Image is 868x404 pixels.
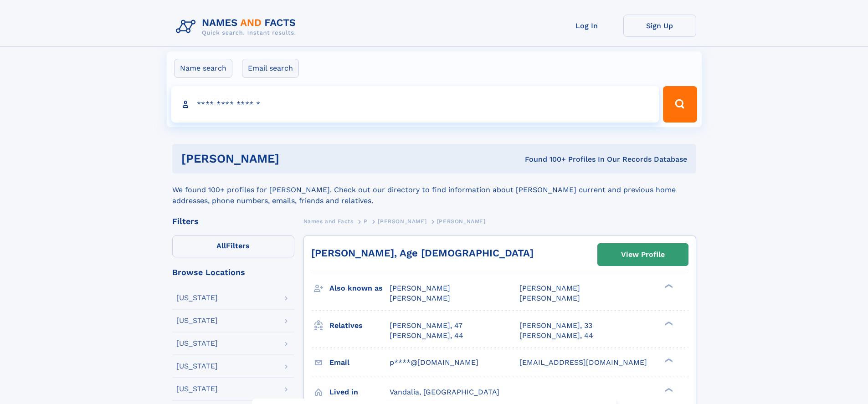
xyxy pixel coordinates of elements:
[390,294,450,302] span: [PERSON_NAME]
[663,357,673,363] div: ❯
[329,355,390,370] h3: Email
[303,215,354,227] a: Names and Facts
[364,218,368,225] span: P
[172,174,696,206] div: We found 100+ profiles for [PERSON_NAME]. Check out our directory to find information about [PERS...
[329,281,390,296] h3: Also known as
[623,15,696,37] a: Sign Up
[519,358,647,367] span: [EMAIL_ADDRESS][DOMAIN_NAME]
[663,283,673,289] div: ❯
[437,218,486,225] span: [PERSON_NAME]
[172,268,294,276] div: Browse Locations
[329,318,390,333] h3: Relatives
[378,218,426,225] span: [PERSON_NAME]
[242,59,299,78] label: Email search
[663,387,673,393] div: ❯
[598,244,688,266] a: View Profile
[390,331,463,341] a: [PERSON_NAME], 44
[390,388,499,396] span: Vandalia, [GEOGRAPHIC_DATA]
[216,241,226,250] span: All
[402,154,687,164] div: Found 100+ Profiles In Our Records Database
[621,244,665,265] div: View Profile
[176,294,218,302] div: [US_STATE]
[519,321,592,331] a: [PERSON_NAME], 33
[378,215,426,227] a: [PERSON_NAME]
[519,331,593,341] a: [PERSON_NAME], 44
[519,294,580,302] span: [PERSON_NAME]
[174,59,232,78] label: Name search
[171,86,659,123] input: search input
[172,15,303,39] img: Logo Names and Facts
[329,384,390,400] h3: Lived in
[172,217,294,225] div: Filters
[181,153,402,164] h1: [PERSON_NAME]
[176,385,218,393] div: [US_STATE]
[176,363,218,370] div: [US_STATE]
[311,247,534,259] a: [PERSON_NAME], Age [DEMOGRAPHIC_DATA]
[519,284,580,292] span: [PERSON_NAME]
[364,215,368,227] a: P
[663,320,673,326] div: ❯
[663,86,697,123] button: Search Button
[172,235,294,257] label: Filters
[176,340,218,347] div: [US_STATE]
[550,15,623,37] a: Log In
[176,317,218,324] div: [US_STATE]
[390,284,450,292] span: [PERSON_NAME]
[390,321,462,331] a: [PERSON_NAME], 47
